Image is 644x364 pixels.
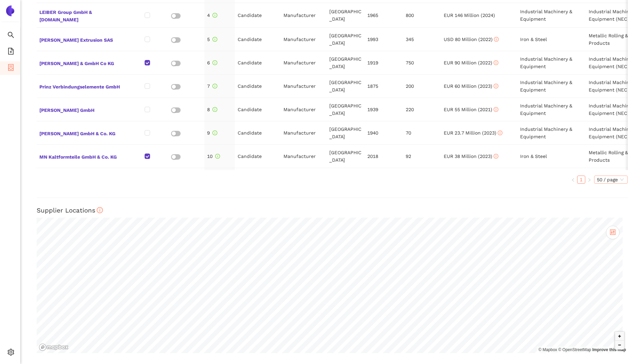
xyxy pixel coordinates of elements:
[403,168,441,193] td: 169
[281,98,327,121] td: Manufacturer
[281,145,327,168] td: Manufacturer
[281,168,327,193] td: Manufacturer
[207,13,217,18] span: 4
[585,176,593,184] button: right
[444,60,498,65] span: EUR 90 Million (2022)
[213,60,217,65] span: info-circle
[517,75,586,98] td: Industrial Machinery & Equipment
[37,206,628,215] h3: Supplier Locations
[494,37,499,42] span: info-circle
[403,3,441,28] td: 800
[587,178,591,182] span: right
[327,168,365,193] td: [GEOGRAPHIC_DATA]
[39,7,126,23] span: LEIBER Group GmbH & [DOMAIN_NAME]
[494,84,498,88] span: info-circle
[365,168,403,193] td: 1940
[7,62,14,75] span: container
[403,98,441,121] td: 220
[585,176,593,184] li: Next Page
[207,107,217,112] span: 8
[235,121,281,145] td: Candidate
[213,84,217,88] span: info-circle
[281,121,327,145] td: Manufacturer
[444,154,498,159] span: EUR 38 Million (2023)
[213,37,217,42] span: info-circle
[235,3,281,28] td: Candidate
[444,83,498,89] span: EUR 60 Million (2023)
[494,107,498,112] span: info-circle
[517,28,586,51] td: Iron & Steel
[327,145,365,168] td: [GEOGRAPHIC_DATA]
[39,343,69,351] a: Mapbox logo
[327,28,365,51] td: [GEOGRAPHIC_DATA]
[517,51,586,75] td: Industrial Machinery & Equipment
[517,145,586,168] td: Iron & Steel
[444,37,499,42] span: USD 80 Million (2022)
[207,60,217,65] span: 6
[213,130,217,135] span: info-circle
[403,75,441,98] td: 200
[281,51,327,75] td: Manufacturer
[39,58,126,67] span: [PERSON_NAME] & GmbH Co KG
[39,82,126,90] span: Prinz Verbindungselemente GmbH
[39,128,126,137] span: [PERSON_NAME] GmbH & Co. KG
[235,98,281,121] td: Candidate
[597,176,625,183] span: 50 / page
[444,130,502,136] span: EUR 23.7 Million (2023)
[365,98,403,121] td: 1939
[327,98,365,121] td: [GEOGRAPHIC_DATA]
[569,176,577,184] li: Previous Page
[281,3,327,28] td: Manufacturer
[615,332,624,341] button: Zoom in
[39,152,126,161] span: MN Kaltformteile GmbH & Co. KG
[39,105,126,114] span: [PERSON_NAME] GmbH
[207,37,217,42] span: 5
[365,75,403,98] td: 1875
[97,207,103,214] span: info-circle
[5,5,16,16] img: Logo
[327,51,365,75] td: [GEOGRAPHIC_DATA]
[235,168,281,193] td: Candidate
[235,145,281,168] td: Candidate
[365,121,403,145] td: 1940
[235,75,281,98] td: Candidate
[517,168,586,193] td: Iron & Steel
[213,13,217,18] span: info-circle
[37,218,623,353] canvas: Map
[207,154,220,159] span: 10
[577,176,585,183] a: 1
[403,28,441,51] td: 345
[235,51,281,75] td: Candidate
[610,229,616,235] span: control
[7,346,14,360] span: setting
[569,176,577,184] button: left
[571,178,575,182] span: left
[615,341,624,349] button: Zoom out
[444,13,495,18] span: EUR 146 Million (2024)
[215,154,220,159] span: info-circle
[7,29,14,43] span: search
[7,45,14,59] span: file-add
[365,145,403,168] td: 2018
[235,28,281,51] td: Candidate
[403,51,441,75] td: 750
[517,121,586,145] td: Industrial Machinery & Equipment
[594,176,628,184] div: Page Size
[327,75,365,98] td: [GEOGRAPHIC_DATA]
[213,107,217,112] span: info-circle
[281,28,327,51] td: Manufacturer
[365,28,403,51] td: 1993
[444,107,498,112] span: EUR 55 Million (2021)
[365,3,403,28] td: 1965
[494,154,498,159] span: info-circle
[403,121,441,145] td: 70
[517,3,586,28] td: Industrial Machinery & Equipment
[365,51,403,75] td: 1919
[327,3,365,28] td: [GEOGRAPHIC_DATA]
[207,83,217,89] span: 7
[281,75,327,98] td: Manufacturer
[498,130,502,135] span: info-circle
[494,60,498,65] span: info-circle
[327,121,365,145] td: [GEOGRAPHIC_DATA]
[403,145,441,168] td: 92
